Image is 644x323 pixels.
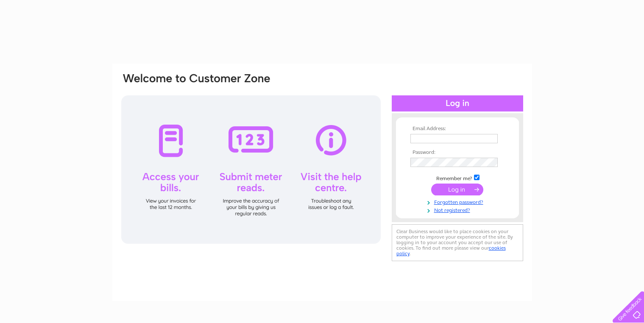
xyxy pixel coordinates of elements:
div: Clear Business would like to place cookies on your computer to improve your experience of the sit... [392,224,523,261]
a: Forgotten password? [410,198,507,206]
th: Email Address: [408,126,507,132]
th: Password: [408,150,507,156]
input: Submit [431,184,483,195]
a: Not registered? [410,206,507,214]
a: cookies policy [396,245,506,256]
td: Remember me? [408,173,507,182]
